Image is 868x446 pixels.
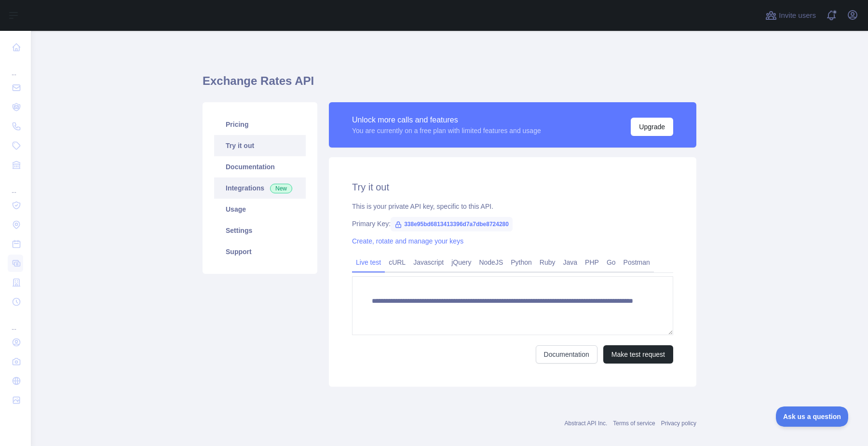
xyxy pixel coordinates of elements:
h1: Exchange Rates API [203,73,696,96]
a: Go [603,255,620,270]
a: jQuery [448,255,475,270]
a: Java [559,255,582,270]
a: Privacy policy [661,420,696,427]
div: Primary Key: [352,219,673,229]
a: Ruby [536,255,559,270]
div: ... [8,176,23,195]
a: Javascript [409,255,448,270]
h2: Try it out [352,180,673,194]
a: Documentation [536,345,597,364]
a: Integrations New [214,177,306,199]
div: ... [8,58,23,77]
div: ... [8,312,23,332]
a: Try it out [214,135,306,156]
div: This is your private API key, specific to this API. [352,202,673,211]
a: PHP [581,255,603,270]
a: Pricing [214,114,306,135]
span: Invite users [779,10,816,21]
a: Abstract API Inc. [565,420,608,427]
div: You are currently on a free plan with limited features and usage [352,126,541,135]
a: Create, rotate and manage your keys [352,237,463,245]
span: New [270,184,292,193]
a: NodeJS [475,255,507,270]
a: Settings [214,220,306,241]
button: Make test request [603,345,673,364]
button: Invite users [763,8,818,23]
a: cURL [385,255,409,270]
a: Postman [620,255,654,270]
button: Upgrade [631,118,673,136]
a: Usage [214,199,306,220]
a: Terms of service [613,420,655,427]
span: 338e95bd6813413396d7a7dbe8724280 [391,217,513,231]
div: Unlock more calls and features [352,114,541,126]
a: Live test [352,255,385,270]
iframe: Toggle Customer Support [776,406,849,427]
a: Documentation [214,156,306,177]
a: Python [507,255,536,270]
a: Support [214,241,306,262]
